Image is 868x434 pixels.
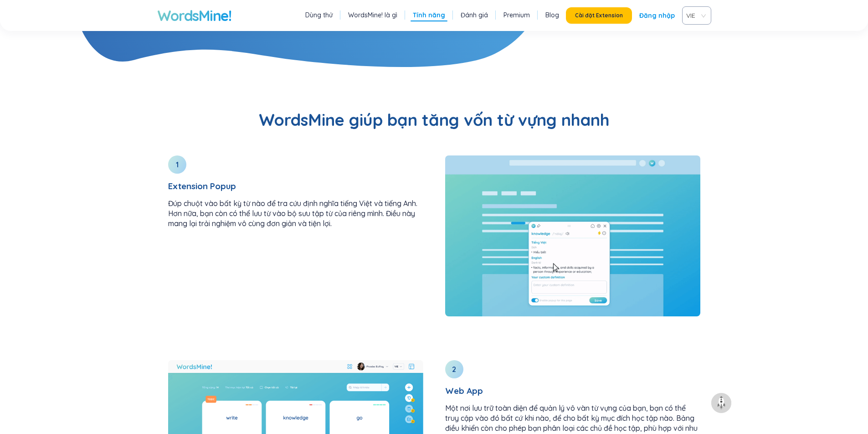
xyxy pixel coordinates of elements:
[445,386,700,396] h3: Web App
[168,155,186,174] div: 1
[639,7,675,24] a: Đăng nhập
[445,155,700,316] img: WordsMine giúp bạn tăng vốn từ vựng nhanh
[714,396,729,410] img: to top
[445,360,463,378] div: 2
[503,10,530,20] a: Premium
[566,7,632,24] button: Cài đặt Extension
[157,6,231,25] a: WordsMine!
[168,181,423,191] h3: Extension Popup
[413,10,445,20] a: Tính năng
[575,12,623,19] span: Cài đặt Extension
[348,10,397,20] a: WordsMine! là gì
[168,198,423,228] p: Đúp chuột vào bất kỳ từ nào để tra cứu định nghĩa tiếng Việt và tiếng Anh. Hơn nữa, bạn còn có th...
[686,9,704,22] span: VIE
[545,10,559,20] a: Blog
[305,10,333,20] a: Dùng thử
[157,109,711,131] h2: WordsMine giúp bạn tăng vốn từ vựng nhanh
[461,10,488,20] a: Đánh giá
